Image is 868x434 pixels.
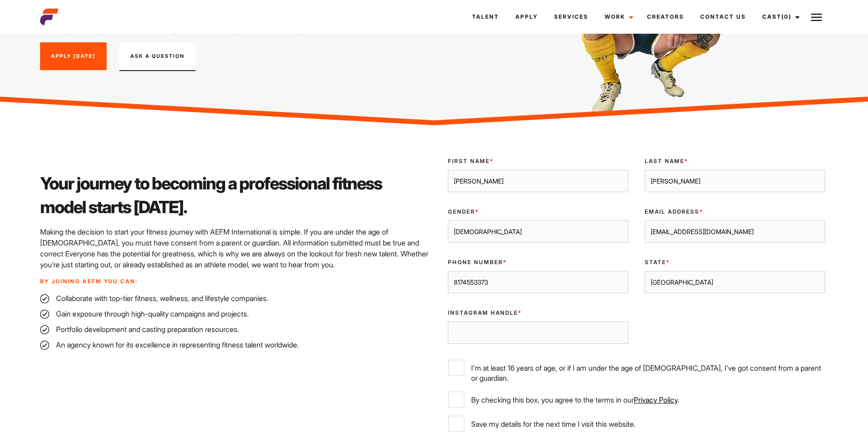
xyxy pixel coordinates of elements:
[40,42,107,71] a: Apply [DATE]
[634,395,678,404] a: Privacy Policy
[507,5,546,29] a: Apply
[40,308,428,319] li: Gain exposure through high-quality campaigns and projects.
[645,258,825,266] label: State
[448,157,628,165] label: First Name
[40,226,428,270] p: Making the decision to start your fitness journey with AEFM International is simple. If you are u...
[596,5,639,29] a: Work
[464,5,507,29] a: Talent
[645,157,825,165] label: Last Name
[754,5,805,29] a: Cast(0)
[40,277,428,286] p: By joining AEFM you can:
[448,392,464,408] input: By checking this box, you agree to the terms in ourPrivacy Policy.
[448,416,464,432] input: Save my details for the next time I visit this website.
[119,42,195,71] button: Ask A Question
[811,12,822,23] img: Burger icon
[692,5,754,29] a: Contact Us
[546,5,596,29] a: Services
[448,360,464,376] input: I'm at least 16 years of age, or if I am under the age of [DEMOGRAPHIC_DATA], I've got consent fr...
[40,172,428,219] h2: Your journey to becoming a professional fitness model starts [DATE].
[40,293,428,304] li: Collaborate with top-tier fitness, wellness, and lifestyle companies.
[448,360,825,383] label: I'm at least 16 years of age, or if I am under the age of [DEMOGRAPHIC_DATA], I've got consent fr...
[448,309,628,317] label: Instagram Handle
[448,416,825,432] label: Save my details for the next time I visit this website.
[40,8,58,26] img: cropped-aefm-brand-fav-22-square.png
[448,392,825,408] label: By checking this box, you agree to the terms in our .
[645,208,825,216] label: Email Address
[40,324,428,335] li: Portfolio development and casting preparation resources.
[448,258,628,266] label: Phone Number
[448,208,628,216] label: Gender
[781,13,791,20] span: (0)
[639,5,692,29] a: Creators
[40,339,428,350] li: An agency known for its excellence in representing fitness talent worldwide.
